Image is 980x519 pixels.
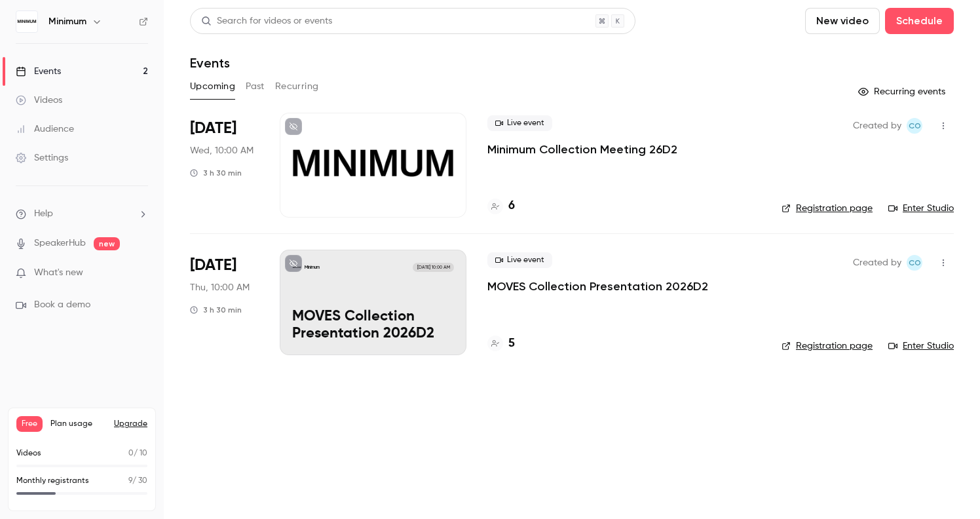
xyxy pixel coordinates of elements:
[16,416,43,432] span: Free
[16,207,148,221] li: help-dropdown-opener
[16,475,89,487] p: Monthly registrants
[487,279,708,294] a: MOVES Collection Presentation 2026D2
[487,252,552,268] span: Live event
[508,197,515,215] h4: 6
[909,118,921,134] span: CO
[16,123,74,136] div: Audience
[508,335,515,353] h4: 5
[190,168,242,178] div: 3 h 30 min
[16,94,62,107] div: Videos
[487,142,677,157] a: Minimum Collection Meeting 26D2
[34,207,53,221] span: Help
[201,14,332,28] div: Search for videos or events
[888,339,954,353] a: Enter Studio
[782,339,873,353] a: Registration page
[190,113,259,218] div: Sep 17 Wed, 10:00 AM (Europe/Copenhagen)
[190,144,254,157] span: Wed, 10:00 AM
[292,309,454,343] p: MOVES Collection Presentation 2026D2
[48,15,86,28] h6: Minimum
[853,255,901,271] span: Created by
[34,237,86,250] a: SpeakerHub
[128,450,134,457] span: 0
[190,76,235,97] button: Upcoming
[16,448,41,459] p: Videos
[16,11,37,32] img: Minimum
[413,263,453,272] span: [DATE] 10:00 AM
[128,477,132,485] span: 9
[50,419,106,429] span: Plan usage
[190,55,230,71] h1: Events
[246,76,265,97] button: Past
[909,255,921,271] span: CO
[280,250,466,355] a: MOVES Collection Presentation 2026D2 Minimum[DATE] 10:00 AMMOVES Collection Presentation 2026D2
[190,118,236,139] span: [DATE]
[782,202,873,215] a: Registration page
[16,65,61,78] div: Events
[487,335,515,353] a: 5
[114,419,147,429] button: Upgrade
[853,118,901,134] span: Created by
[487,115,552,131] span: Live event
[487,197,515,215] a: 6
[888,202,954,215] a: Enter Studio
[132,267,148,279] iframe: Noticeable Trigger
[852,81,954,102] button: Recurring events
[128,448,147,459] p: / 10
[190,281,250,294] span: Thu, 10:00 AM
[190,255,236,276] span: [DATE]
[190,305,242,315] div: 3 h 30 min
[34,298,90,312] span: Book a demo
[907,118,922,134] span: Christian Oxvig
[16,151,68,164] div: Settings
[305,264,320,271] p: Minimum
[34,266,83,280] span: What's new
[805,8,880,34] button: New video
[128,475,147,487] p: / 30
[94,237,120,250] span: new
[275,76,319,97] button: Recurring
[885,8,954,34] button: Schedule
[907,255,922,271] span: Christian Oxvig
[190,250,259,355] div: Sep 18 Thu, 10:00 AM (Europe/Copenhagen)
